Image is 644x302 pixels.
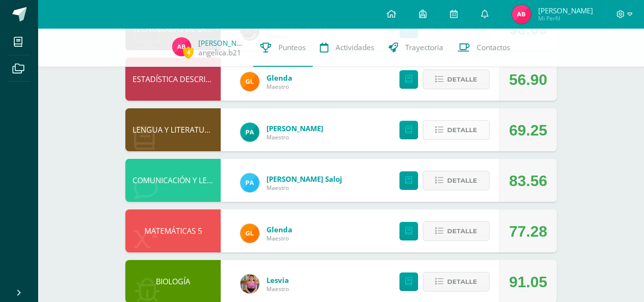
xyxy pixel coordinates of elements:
span: Maestro [266,234,292,242]
a: [PERSON_NAME] [266,124,323,133]
div: ESTADÍSTICA DESCRIPTIVA [125,58,221,101]
div: 69.25 [509,109,547,152]
div: COMUNICACIÓN Y LENGUAJE L3 (INGLÉS) [125,159,221,202]
span: Contactos [477,42,510,52]
a: Glenda [266,225,292,234]
img: defd27c35b3b81fa13f74b54613cb6f6.png [512,5,531,24]
button: Detalle [423,70,490,89]
span: Detalle [447,273,477,291]
span: Maestro [266,133,323,141]
button: Detalle [423,171,490,190]
a: Contactos [450,29,517,67]
span: Detalle [447,172,477,189]
a: Lesvia [266,275,289,285]
div: 83.56 [509,159,547,202]
a: [PERSON_NAME] Saloj [266,174,342,184]
img: 53dbe22d98c82c2b31f74347440a2e81.png [240,123,259,142]
a: [PERSON_NAME] [198,38,246,48]
img: defd27c35b3b81fa13f74b54613cb6f6.png [172,37,191,56]
a: angelica.b21 [198,48,241,58]
div: LENGUA Y LITERATURA 5 [125,108,221,151]
img: e8319d1de0642b858999b202df7e829e.png [240,274,259,293]
img: 7115e4ef1502d82e30f2a52f7cb22b3f.png [240,224,259,243]
span: Detalle [447,71,477,88]
span: [PERSON_NAME] [538,6,593,15]
span: Detalle [447,222,477,240]
a: Actividades [313,29,381,67]
span: Punteos [278,42,306,52]
span: Maestro [266,285,289,293]
span: Actividades [336,42,374,52]
a: Trayectoria [381,29,450,67]
span: Maestro [266,184,342,192]
img: 7115e4ef1502d82e30f2a52f7cb22b3f.png [240,72,259,91]
img: 4d02e55cc8043f0aab29493a7075c5f8.png [240,173,259,192]
span: Mi Perfil [538,14,593,22]
div: 77.28 [509,210,547,253]
a: Punteos [253,29,313,67]
span: 4 [183,46,194,58]
span: Trayectoria [405,42,443,52]
button: Detalle [423,272,490,292]
div: MATEMÁTICAS 5 [125,209,221,252]
span: Maestro [266,83,292,91]
a: Glenda [266,73,292,83]
button: Detalle [423,120,490,140]
button: Detalle [423,221,490,241]
div: 56.90 [509,58,547,101]
span: Detalle [447,121,477,139]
